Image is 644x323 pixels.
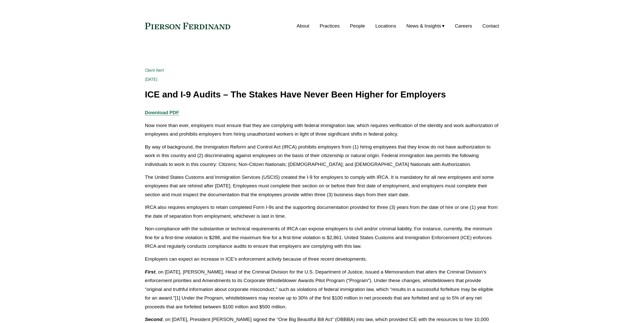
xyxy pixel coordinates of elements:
p: , on [DATE], [PERSON_NAME], Head of the Criminal Division for the U.S. Department of Justice, iss... [145,268,499,311]
p: Employers can expect an increase in ICE’s enforcement activity because of three recent developments. [145,255,499,264]
p: The United States Customs and Immigration Services (USCIS) created the I-9 for employers to compl... [145,173,499,199]
p: By way of background, the Immigration Reform and Control Act (IRCA) prohibits employers from (1) ... [145,143,499,169]
a: Contact [482,21,499,31]
a: Download PDF [145,110,179,115]
em: Second [145,317,162,322]
a: Client Alert [145,68,164,73]
p: Non-compliance with the substantive or technical requirements of IRCA can expose employers to civ... [145,225,499,251]
p: IRCA also requires employers to retain completed Form I-9s and the supporting documentation provi... [145,203,499,220]
a: About [297,21,309,31]
em: First [145,269,156,275]
a: People [350,21,365,31]
a: Careers [455,21,472,31]
a: Locations [375,21,396,31]
h1: ICE and I-9 Audits – The Stakes Have Never Been Higher for Employers [145,90,499,100]
p: Now more than ever, employers must ensure that they are complying with federal immigration law, w... [145,121,499,139]
a: folder dropdown [406,21,445,31]
a: Practices [320,21,340,31]
span: [DATE] [145,77,158,82]
span: News & Insights [406,22,441,31]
